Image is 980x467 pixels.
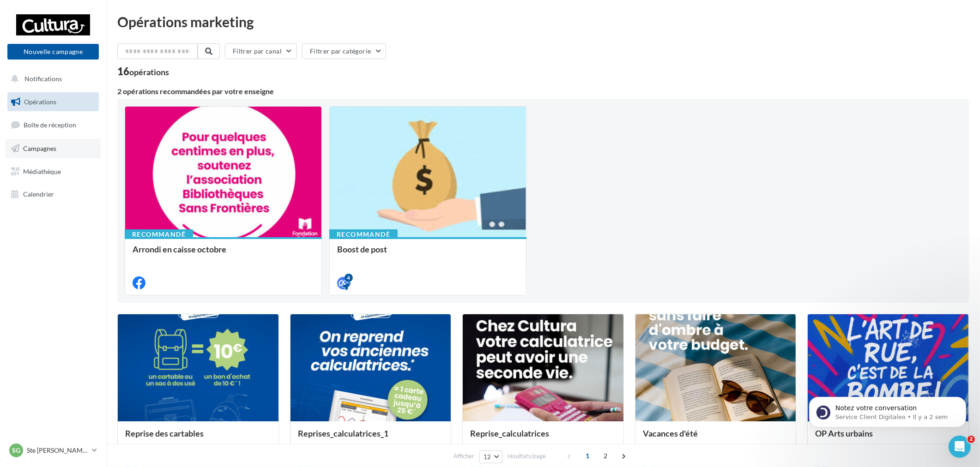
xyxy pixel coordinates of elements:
div: Reprise des cartables [125,429,271,447]
a: Médiathèque [6,162,101,181]
div: Opérations marketing [117,15,969,29]
span: SG [12,446,20,455]
div: Arrondi en caisse octobre [133,245,314,263]
a: Opérations [6,92,101,112]
button: Nouvelle campagne [7,44,99,60]
span: Campagnes [23,144,56,152]
span: 1 [580,449,595,463]
span: Opérations [24,98,56,106]
button: Filtrer par catégorie [302,43,386,59]
div: opérations [129,68,169,76]
div: 4 [345,274,353,282]
span: 2 [968,436,975,443]
div: Vacances d'été [643,429,789,447]
span: Afficher [454,452,474,461]
button: 12 [479,450,503,463]
span: 2 [598,449,613,463]
div: Reprise_calculatrices [470,429,616,447]
iframe: Intercom live chat [949,436,971,458]
button: Notifications [6,69,97,89]
span: résultats/page [508,452,546,461]
div: Boost de post [337,245,519,263]
button: Filtrer par canal [225,43,297,59]
span: Médiathèque [23,167,61,175]
a: Boîte de réception [6,115,101,135]
span: Calendrier [23,190,54,198]
span: 12 [484,453,491,461]
p: Ste [PERSON_NAME] des Bois [27,446,88,455]
div: Reprises_calculatrices_1 [298,429,444,447]
div: Recommandé [329,229,398,239]
span: Notifications [24,75,62,83]
div: 16 [117,66,169,77]
div: 2 opérations recommandées par votre enseigne [117,88,969,95]
div: Recommandé [125,229,193,239]
a: Campagnes [6,139,101,158]
iframe: Intercom notifications message [795,373,980,442]
a: Calendrier [6,185,101,204]
a: SG Ste [PERSON_NAME] des Bois [7,442,99,459]
span: Boîte de réception [24,121,76,129]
